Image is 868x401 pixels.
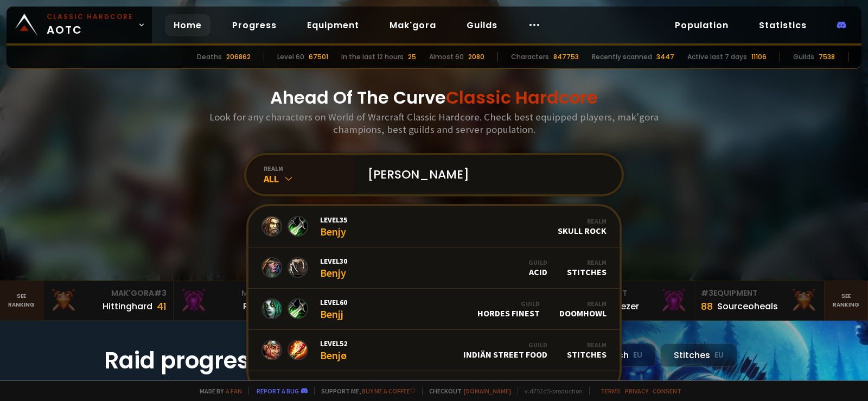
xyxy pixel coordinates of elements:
a: Report a bug [257,387,299,395]
a: Level35BenjyRealmSkull Rock [248,206,620,247]
a: Seeranking [825,281,868,320]
span: Level 52 [320,339,347,348]
a: Level30BenjyGuildACIDRealmStitches [248,247,620,289]
div: Realm [567,341,607,349]
h1: Raid progress [104,343,321,378]
span: Level 30 [320,256,347,266]
div: Benjø [320,339,347,362]
a: a fan [226,387,242,395]
div: All [264,173,355,185]
a: Classic HardcoreAOTC [7,7,152,43]
div: 7538 [819,52,835,62]
div: Recently scanned [592,52,652,62]
div: ACID [528,258,547,277]
a: Home [165,14,210,36]
a: Level60BenjjGuildHordes FinestRealmDoomhowl [248,289,620,330]
a: Guilds [458,14,506,36]
a: Progress [224,14,285,36]
div: Realm [567,258,607,266]
a: Buy me a coffee [362,387,416,395]
small: EU [633,350,642,361]
span: Level 16 [320,380,347,390]
a: Population [666,14,737,36]
div: realm [264,164,355,173]
div: Sourceoheals [717,300,778,313]
span: v. d752d5 - production [518,387,583,395]
div: 206862 [226,52,251,62]
a: #3Equipment88Sourceoheals [694,281,825,320]
div: 847753 [553,52,579,62]
div: Realm [558,217,607,225]
div: Stitches [660,343,737,367]
div: Mak'Gora [180,288,297,299]
div: 88 [701,299,713,314]
a: Mak'Gora#3Hittinghard41 [43,281,174,320]
a: Statistics [750,14,815,36]
small: Classic Hardcore [47,12,133,22]
div: Doomhowl [559,300,607,319]
div: Benjy [320,256,347,279]
div: Characters [511,52,549,62]
span: Level 60 [320,297,347,307]
a: Equipment [298,14,368,36]
div: Realm [559,300,607,308]
div: Stitches [567,258,607,277]
a: Level52BenjøGuildIndiän Street FoodRealmStitches [248,330,620,371]
div: Benjj [320,297,347,321]
input: Search a character... [361,155,609,194]
a: #2Equipment88Notafreezer [564,281,694,320]
div: Rivench [243,300,277,313]
div: 3447 [656,52,674,62]
a: Terms [601,387,621,395]
div: Guild [463,341,547,349]
a: Privacy [625,387,648,395]
span: Checkout [422,387,511,395]
div: Hordes Finest [477,300,540,319]
div: Hittinghard [103,300,152,313]
div: Deaths [197,52,222,62]
div: Guild [477,300,540,308]
div: Guilds [793,52,814,62]
span: # 3 [701,288,713,298]
h3: Look for any characters on World of Warcraft Classic Hardcore. Check best equipped players, mak'g... [205,111,663,136]
div: Skull Rock [558,217,607,236]
div: Level 60 [277,52,304,62]
a: Mak'Gora#2Rivench100 [174,281,304,320]
span: Level 35 [320,215,347,225]
div: Equipment [571,288,687,299]
a: Mak'gora [381,14,445,36]
span: Made by [193,387,242,395]
div: Active last 7 days [687,52,747,62]
h1: Ahead Of The Curve [270,85,598,111]
div: Benjy [320,215,347,238]
small: EU [714,350,724,361]
div: Stitches [567,341,607,360]
a: [DOMAIN_NAME] [464,387,511,395]
div: 25 [408,52,416,62]
span: Support me, [314,387,416,395]
span: # 3 [154,288,167,298]
div: Indiän Street Food [463,341,547,360]
div: 2080 [468,52,484,62]
div: 67501 [309,52,328,62]
div: Guild [528,258,547,266]
div: 11106 [751,52,767,62]
span: AOTC [47,12,133,38]
div: Mak'Gora [50,288,167,299]
a: Consent [653,387,681,395]
div: Equipment [701,288,818,299]
div: In the last 12 hours [341,52,404,62]
span: Classic Hardcore [446,85,598,110]
div: Almost 60 [429,52,464,62]
div: 41 [157,299,167,314]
